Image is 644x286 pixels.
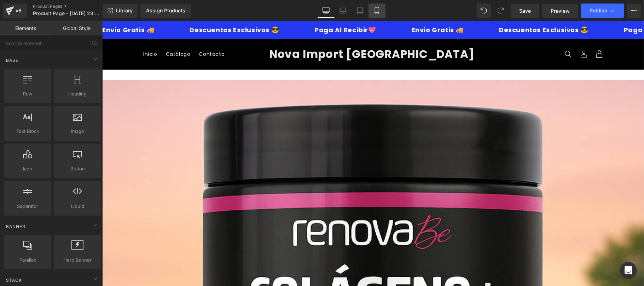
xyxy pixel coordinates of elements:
span: Parallax [6,256,49,264]
div: v6 [14,6,23,15]
a: Preview [542,4,578,18]
a: Laptop [335,4,352,18]
span: Icon [6,165,49,173]
button: Undo [477,4,491,18]
span: Preview [551,7,570,14]
span: Separator [6,203,49,210]
a: Catálogo [59,25,93,40]
button: Redo [494,4,508,18]
span: Library [116,7,133,14]
a: Mobile [369,4,385,18]
span: Hero Banner [56,256,99,264]
span: Base [5,57,19,64]
span: Save [519,7,531,14]
a: Contacto [92,25,127,40]
span: Stack [5,277,23,284]
a: Nova Import [GEOGRAPHIC_DATA] [164,25,375,41]
span: Image [56,128,99,135]
button: Publish [581,4,624,18]
a: New Library [103,4,138,18]
span: Text Block [6,128,49,135]
p: Paga Al Recibir💖 [211,6,273,12]
span: Catálogo [64,30,88,36]
span: Button [56,165,99,173]
a: v6 [3,4,27,18]
span: Banner [5,223,26,230]
span: Inicio [41,30,55,36]
span: Row [6,90,49,98]
a: Inicio [37,25,59,40]
span: Nova Import [GEOGRAPHIC_DATA] [167,25,372,41]
a: Desktop [318,4,335,18]
a: Global Style [51,21,103,35]
button: More [627,4,641,18]
p: Descuentos Exclusivos 😎 [396,6,486,12]
div: Open Intercom Messenger [620,262,637,279]
a: Product Pages [33,4,114,9]
span: Publish [590,8,607,13]
div: Assign Products [146,8,185,13]
span: Heading [56,90,99,98]
p: Paga Al Recibir💖 [521,6,583,12]
p: Descuentos Exclusivos 😎 [87,6,176,12]
a: Tablet [352,4,369,18]
span: Contacto [97,30,122,36]
summary: Búsqueda [458,25,474,41]
span: Product Page - [DATE] 23:23:17 [33,11,101,16]
span: Liquid [56,203,99,210]
p: Envio Gratis 🚚 [309,6,361,12]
